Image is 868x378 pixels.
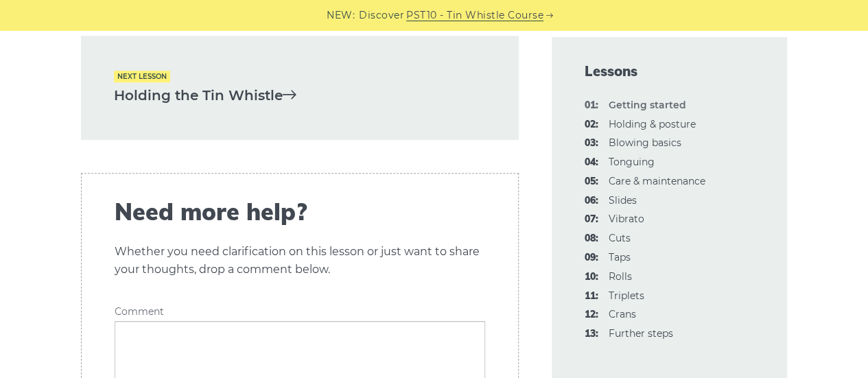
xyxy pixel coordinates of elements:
[585,62,755,81] span: Lessons
[609,194,637,206] a: 06:Slides
[585,288,598,305] span: 11:
[585,269,598,285] span: 10:
[609,137,681,149] a: 03:Blowing basics
[609,251,631,263] a: 09:Taps
[585,326,598,342] span: 13:
[609,308,636,320] a: 12:Crans
[327,8,355,23] span: NEW:
[609,99,686,111] strong: Getting started
[585,117,598,133] span: 02:
[585,211,598,228] span: 07:
[609,290,644,302] a: 11:Triplets
[585,250,598,266] span: 09:
[114,84,486,107] a: Holding the Tin Whistle
[609,175,705,187] a: 05:Care & maintenance
[115,306,485,318] label: Comment
[585,174,598,190] span: 05:
[115,198,485,226] span: Need more help?
[609,156,655,168] a: 04:Tonguing
[585,97,598,114] span: 01:
[609,118,696,130] a: 02:Holding & posture
[114,71,170,82] span: Next lesson
[406,8,543,23] a: PST10 - Tin Whistle Course
[609,270,632,283] a: 10:Rolls
[585,231,598,247] span: 08:
[609,327,673,340] a: 13:Further steps
[585,193,598,209] span: 06:
[585,135,598,152] span: 03:
[585,307,598,323] span: 12:
[585,154,598,171] span: 04:
[115,243,485,279] p: Whether you need clarification on this lesson or just want to share your thoughts, drop a comment...
[609,232,631,244] a: 08:Cuts
[359,8,404,23] span: Discover
[609,213,644,225] a: 07:Vibrato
